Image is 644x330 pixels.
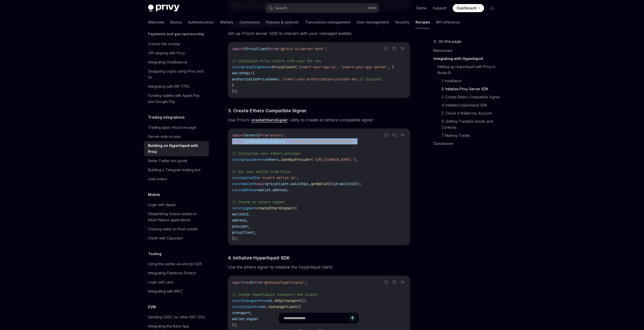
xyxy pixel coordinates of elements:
[148,68,206,80] div: Swapping crypto using Privy and 0x
[144,91,209,106] a: Funding wallets with Apple Pay and Google Pay
[254,182,256,186] span: =
[258,133,260,138] span: }
[297,304,301,309] span: ({
[293,139,354,144] span: '@privy-io/server-auth/ethers'
[144,234,209,243] a: OAuth with Capacitor
[232,47,244,51] span: import
[433,47,500,55] a: Resources
[438,63,500,77] a: Setting up Hyperliquid with Privy in NodeJS
[329,182,333,186] span: ({
[433,6,447,11] a: Support
[252,71,254,75] span: {
[442,109,500,117] a: 5. Check if Wallet has Account
[148,16,164,28] a: Welcome
[144,49,209,58] a: Off-ramping with Privy
[442,117,500,131] a: 6. Getting Tradable Assets and Contexts
[148,323,189,329] div: Integrating the Base App
[232,218,246,223] span: address
[228,116,410,123] span: Use Privy’s utility to create an ethers-compatible signer:
[148,134,181,140] div: Server-side access
[232,139,244,144] span: import
[148,314,205,320] div: Sending USDC (or other ERC-20s)
[148,93,206,105] div: Funding wallets with Apple Pay and Google Pay
[188,16,214,28] a: Authentication
[260,133,268,138] span: from
[232,169,291,174] span: // Get your wallet from Privy
[356,182,362,186] span: });
[148,114,185,120] h5: Trading integrations
[433,55,500,63] a: Integrating with Hyperliquid
[262,280,305,285] span: '@nktkas/hyperliquid'
[256,304,262,309] span: new
[360,77,382,81] span: // Optional
[281,157,311,162] span: JsonRpcProvider
[279,47,325,51] span: '@privy-io/server-auth'
[144,225,209,234] a: Clearing state on fresh installs
[144,269,209,278] a: Integrating Flashbots Protect
[242,206,254,210] span: signer
[391,45,398,52] button: Copy the contents from the code block
[285,139,293,144] span: from
[399,45,406,52] button: Ask AI
[232,298,242,303] span: const
[442,77,500,85] a: 1. Installation
[391,132,398,138] button: Copy the contents from the code block
[232,236,238,241] span: });
[148,59,187,65] div: Integrating OneBalance
[232,182,242,186] span: const
[453,4,484,12] a: Dashboard
[256,206,293,210] span: createEthersSigner
[144,174,209,184] a: Limit orders
[248,212,250,216] span: ,
[144,141,209,156] a: Building on Hyperliquid with Privy
[266,182,289,186] span: privyClient
[383,132,390,138] button: Report incorrect code
[148,288,182,294] div: Integrating with tRPC
[271,47,279,51] span: from
[148,41,180,47] div: Custom fiat onramp
[258,188,271,192] span: wallet
[457,6,476,11] span: Dashboard
[297,65,337,69] span: 'insert-your-app-id'
[144,313,209,322] a: Sending USDC (or other ERC-20s)
[268,298,273,303] span: hl
[254,206,256,210] span: =
[232,188,242,192] span: const
[248,224,250,229] span: ,
[232,206,242,210] span: const
[439,38,461,45] span: On this page
[289,182,291,186] span: .
[242,175,258,180] span: walletId
[260,157,266,162] span: new
[228,107,307,114] span: 3. Create Ethers Compatible Signer
[281,77,360,81] span: 'insert-your-authorization-private-key'
[232,77,281,81] span: authorizationPrivateKey:
[256,188,258,192] span: =
[273,65,295,69] span: PrivyClient
[433,140,500,148] a: Conclusion
[416,16,430,28] a: Recipes
[283,139,285,144] span: }
[228,254,290,261] span: 4. Initialize Hyperliquid SDK
[242,157,258,162] span: provider
[325,47,327,51] span: ;
[170,16,182,28] a: Basics
[260,298,262,303] span: =
[232,280,244,285] span: import
[232,151,301,156] span: // Initialize your ethers provider
[313,157,354,162] span: '[URL][DOMAIN_NAME]'
[285,133,287,138] span: ;
[265,4,379,13] button: Search...CtrlK
[148,50,185,56] div: Off-ramping with Privy
[368,6,376,10] span: Ctrl K
[264,65,266,69] span: =
[144,259,209,269] a: Using the vanilla JavaScript SDK
[242,182,254,186] span: wallet
[148,235,183,241] div: OAuth with Capacitor
[220,16,233,28] a: Wallets
[144,39,209,49] a: Custom fiat onramp
[148,176,167,182] div: Limit orders
[148,226,198,232] div: Clearing state on fresh installs
[268,47,271,51] span: }
[232,311,250,315] span: transport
